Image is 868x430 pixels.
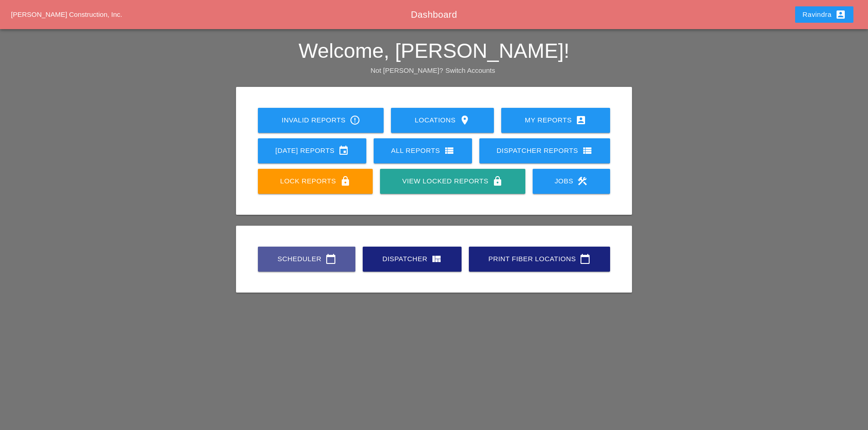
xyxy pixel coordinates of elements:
[516,115,596,126] div: My Reports
[547,176,596,187] div: Jobs
[431,253,442,264] i: view_quilt
[459,115,470,126] i: location_on
[395,176,510,187] div: View Locked Reports
[325,253,336,264] i: calendar_today
[11,10,122,18] a: [PERSON_NAME] Construction, Inc.
[492,176,503,187] i: lock
[444,145,455,156] i: view_list
[479,138,610,163] a: Dispatcher Reports
[494,145,596,156] div: Dispatcher Reports
[575,115,586,126] i: account_box
[388,145,457,156] div: All Reports
[501,108,610,133] a: My Reports
[258,247,355,272] a: Scheduler
[363,247,462,272] a: Dispatcher
[380,169,525,194] a: View Locked Reports
[580,253,591,264] i: calendar_today
[391,108,493,133] a: Locations
[258,108,384,133] a: Invalid Reports
[533,169,610,194] a: Jobs
[835,9,846,20] i: account_box
[469,247,610,272] a: Print Fiber Locations
[258,138,366,163] a: [DATE] Reports
[272,145,352,156] div: [DATE] Reports
[483,253,596,264] div: Print Fiber Locations
[406,115,479,126] div: Locations
[582,145,593,156] i: view_list
[446,66,495,74] a: Switch Accounts
[374,138,472,163] a: All Reports
[370,66,443,74] span: Not [PERSON_NAME]?
[577,176,588,187] i: construction
[272,176,358,187] div: Lock Reports
[338,145,349,156] i: event
[349,115,360,126] i: error_outline
[258,169,373,194] a: Lock Reports
[272,253,341,264] div: Scheduler
[411,10,457,20] span: Dashboard
[377,253,447,264] div: Dispatcher
[272,115,369,126] div: Invalid Reports
[802,9,846,20] div: Ravindra
[340,176,351,187] i: lock
[795,6,853,23] button: Ravindra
